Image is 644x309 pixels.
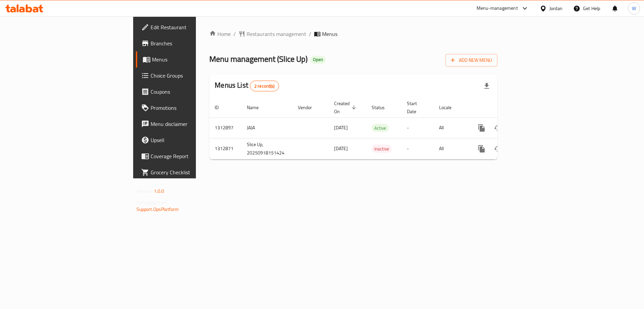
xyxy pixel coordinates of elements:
[477,4,518,12] div: Menu-management
[151,39,235,47] span: Branches
[137,198,167,207] span: Get support on:
[434,118,468,138] td: All
[250,81,279,91] div: Total records count
[468,97,543,118] th: Actions
[136,116,241,132] a: Menu disclaimer
[241,118,292,138] td: JAJA
[445,54,497,67] button: Add New Menu
[309,30,311,38] li: /
[136,100,241,116] a: Promotions
[250,83,279,89] span: 2 record(s)
[334,144,348,153] span: [DATE]
[209,51,308,67] span: Menu management ( Slice Up )
[490,120,506,136] button: Change Status
[474,120,490,136] button: more
[322,30,337,38] span: Menus
[136,164,241,180] a: Grocery Checklist
[136,132,241,148] a: Upsell
[310,56,326,64] div: Open
[152,55,235,63] span: Menus
[439,103,460,112] span: Locale
[401,118,434,138] td: -
[151,168,235,176] span: Grocery Checklist
[215,80,279,91] h2: Menus List
[136,148,241,164] a: Coverage Report
[401,138,434,159] td: -
[479,78,495,94] div: Export file
[238,30,306,38] a: Restaurants management
[151,152,235,160] span: Coverage Report
[154,187,164,195] span: 1.0.0
[151,120,235,128] span: Menu disclaimer
[298,103,321,112] span: Vendor
[310,57,326,62] span: Open
[151,23,235,31] span: Edit Restaurant
[136,35,241,51] a: Branches
[372,124,389,132] span: Active
[137,187,153,195] span: Version:
[434,138,468,159] td: All
[334,99,358,116] span: Created On
[136,84,241,100] a: Coupons
[151,72,235,80] span: Choice Groups
[137,205,179,214] a: Support.OpsPlatform
[247,103,267,112] span: Name
[151,104,235,112] span: Promotions
[151,136,235,144] span: Upsell
[209,97,543,160] table: enhanced table
[372,124,389,132] div: Active
[372,145,392,153] span: Inactive
[215,103,227,112] span: ID
[549,5,562,12] div: Jordan
[241,138,292,159] td: Slice Up, 20250918151424
[407,99,426,116] span: Start Date
[209,30,497,38] nav: breadcrumb
[247,30,306,38] span: Restaurants management
[372,103,393,112] span: Status
[136,51,241,68] a: Menus
[151,88,235,96] span: Coupons
[632,5,636,12] span: W
[490,141,506,157] button: Change Status
[474,141,490,157] button: more
[334,123,348,132] span: [DATE]
[136,68,241,84] a: Choice Groups
[451,56,492,64] span: Add New Menu
[136,19,241,35] a: Edit Restaurant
